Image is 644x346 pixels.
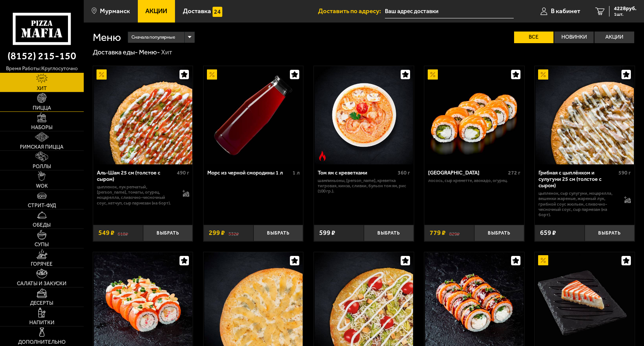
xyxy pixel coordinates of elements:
[207,170,291,176] div: Морс из черной смородины 1 л
[538,255,548,265] img: Акционный
[385,5,514,18] input: Ваш адрес доставки
[538,191,617,217] p: цыпленок, сыр сулугуни, моцарелла, вешенки жареные, жареный лук, грибной соус Жюльен, сливочно-че...
[319,230,335,236] span: 599 ₽
[161,48,172,57] div: Хит
[614,6,636,11] span: 4228 руб.
[594,32,634,43] label: Акции
[314,66,413,164] a: Острое блюдоТом ям с креветками
[30,301,53,306] span: Десерты
[118,230,128,236] s: 618 ₽
[428,170,506,176] div: [GEOGRAPHIC_DATA]
[293,170,300,176] span: 1 л
[183,8,211,14] span: Доставка
[585,225,635,241] button: Выбрать
[97,184,176,206] p: цыпленок, лук репчатый, [PERSON_NAME], томаты, огурец, моцарелла, сливочно-чесночный соус, кетчуп...
[618,170,631,176] span: 590 г
[33,223,51,228] span: Обеды
[204,66,303,164] a: АкционныйМорс из черной смородины 1 л
[424,66,524,164] a: АкционныйФиладельфия
[139,48,160,56] a: Меню-
[94,66,192,164] img: Аль-Шам 25 см (толстое с сыром)
[228,230,239,236] s: 332 ₽
[508,170,520,176] span: 272 г
[318,8,385,14] span: Доставить по адресу:
[97,170,175,182] div: Аль-Шам 25 см (толстое с сыром)
[318,170,396,176] div: Том ям с креветками
[538,69,548,80] img: Акционный
[428,178,520,183] p: лосось, Сыр креметте, авокадо, огурец.
[315,66,413,164] img: Том ям с креветками
[425,66,523,164] img: Филадельфия
[31,125,53,130] span: Наборы
[207,69,217,80] img: Акционный
[514,32,554,43] label: Все
[36,184,48,189] span: WOK
[535,66,634,164] a: АкционныйГрибная с цыплёнком и сулугуни 25 см (толстое с сыром)
[449,230,460,236] s: 829 ₽
[93,48,138,56] a: Доставка еды-
[131,31,175,44] span: Сначала популярные
[143,225,193,241] button: Выбрать
[93,32,121,43] h1: Меню
[17,281,66,286] span: Салаты и закуски
[31,262,53,267] span: Горячее
[554,32,594,43] label: Новинки
[18,340,66,345] span: Дополнительно
[98,230,115,236] span: 549 ₽
[614,12,636,17] span: 1 шт.
[33,164,51,169] span: Роллы
[204,66,303,164] img: Морс из черной смородины 1 л
[538,170,617,189] div: Грибная с цыплёнком и сулугуни 25 см (толстое с сыром)
[474,225,524,241] button: Выбрать
[551,8,580,14] span: В кабинет
[100,8,130,14] span: Мурманск
[430,230,446,236] span: 779 ₽
[213,7,223,17] img: 15daf4d41897b9f0e9f617042186c801.svg
[209,230,225,236] span: 299 ₽
[398,170,410,176] span: 360 г
[97,69,107,80] img: Акционный
[37,86,47,91] span: Хит
[28,203,56,208] span: Стрит-фуд
[20,144,63,150] span: Римская пицца
[317,151,327,161] img: Острое блюдо
[535,66,634,164] img: Грибная с цыплёнком и сулугуни 25 см (толстое с сыром)
[364,225,414,241] button: Выбрать
[35,242,49,247] span: Супы
[93,66,193,164] a: АкционныйАль-Шам 25 см (толстое с сыром)
[318,178,410,194] p: шампиньоны, [PERSON_NAME], креветка тигровая, кинза, сливки, бульон том ям, рис (100 гр.).
[33,105,51,111] span: Пицца
[540,230,556,236] span: 659 ₽
[29,320,54,325] span: Напитки
[177,170,189,176] span: 490 г
[145,8,167,14] span: Акции
[428,69,438,80] img: Акционный
[253,225,303,241] button: Выбрать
